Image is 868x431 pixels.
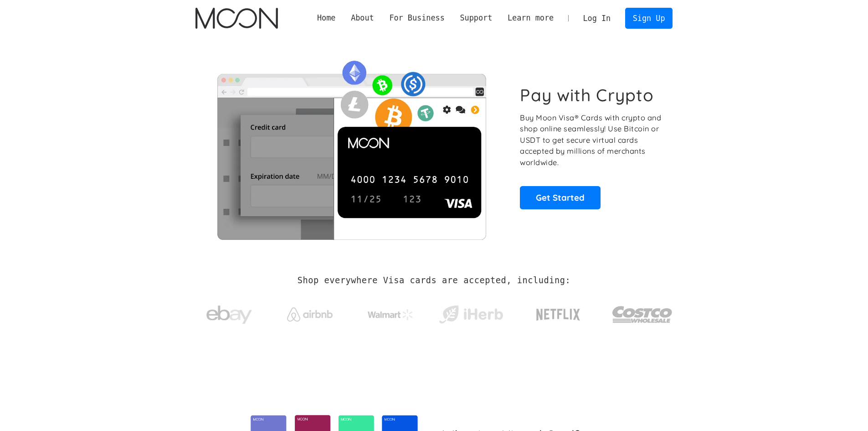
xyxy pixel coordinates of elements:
div: About [343,12,381,24]
div: For Business [382,12,452,24]
div: About [351,12,374,24]
div: For Business [389,12,444,24]
img: iHerb [437,303,505,327]
div: Learn more [500,12,561,24]
a: Sign Up [625,8,673,28]
a: Get Started [520,186,601,209]
img: ebay [206,301,252,329]
div: Support [452,12,500,24]
h1: Pay with Crypto [520,85,654,105]
a: Costco [612,288,673,336]
a: Walmart [356,300,424,325]
img: Airbnb [287,307,333,322]
img: Netflix [535,303,581,326]
img: Walmart [368,309,413,320]
a: ebay [195,291,263,334]
img: Moon Logo [195,8,278,29]
a: Netflix [518,294,599,331]
div: Learn more [508,12,554,24]
a: Log In [575,8,618,28]
a: Airbnb [276,298,344,326]
img: Costco [612,297,673,332]
a: Home [309,12,343,24]
h2: Shop everywhere Visa cards are accepted, including: [298,275,570,286]
img: Moon Cards let you spend your crypto anywhere Visa is accepted. [195,54,508,239]
div: Support [460,12,492,24]
p: Buy Moon Visa® Cards with crypto and shop online seamlessly! Use Bitcoin or USDT to get secure vi... [520,112,663,168]
a: home [195,8,278,29]
a: iHerb [437,294,505,331]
